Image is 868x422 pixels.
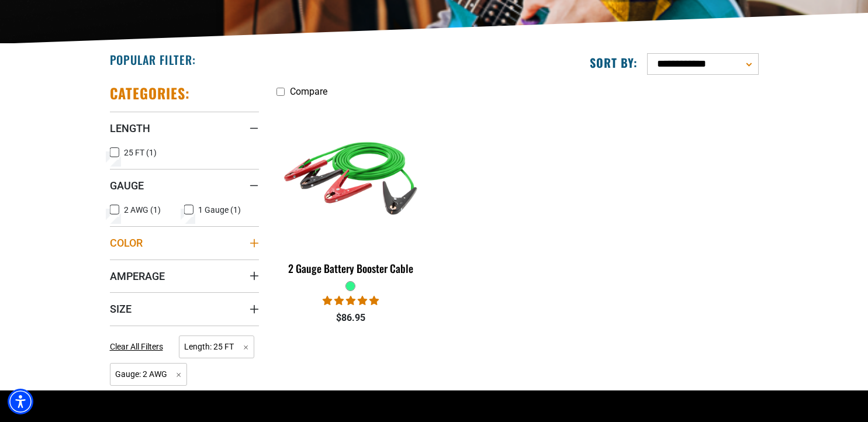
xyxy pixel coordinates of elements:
[124,206,161,214] span: 2 AWG (1)
[323,295,379,306] span: 5.00 stars
[110,84,191,102] h2: Categories:
[110,368,188,379] a: Gauge: 2 AWG
[110,363,188,386] span: Gauge: 2 AWG
[110,342,163,351] span: Clear All Filters
[276,311,426,325] div: $86.95
[110,341,168,353] a: Clear All Filters
[110,236,143,250] span: Color
[179,341,254,352] a: Length: 25 FT
[110,122,150,135] span: Length
[110,292,259,325] summary: Size
[590,55,638,70] label: Sort by:
[110,169,259,202] summary: Gauge
[110,302,132,316] span: Size
[290,86,327,97] span: Compare
[110,52,196,67] h2: Popular Filter:
[110,269,165,283] span: Amperage
[277,109,424,243] img: green
[110,179,144,192] span: Gauge
[124,148,157,157] span: 25 FT (1)
[110,112,259,144] summary: Length
[198,206,241,214] span: 1 Gauge (1)
[8,389,33,414] div: Accessibility Menu
[110,226,259,259] summary: Color
[276,263,426,274] div: 2 Gauge Battery Booster Cable
[110,260,259,292] summary: Amperage
[276,103,426,281] a: green 2 Gauge Battery Booster Cable
[179,335,254,358] span: Length: 25 FT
